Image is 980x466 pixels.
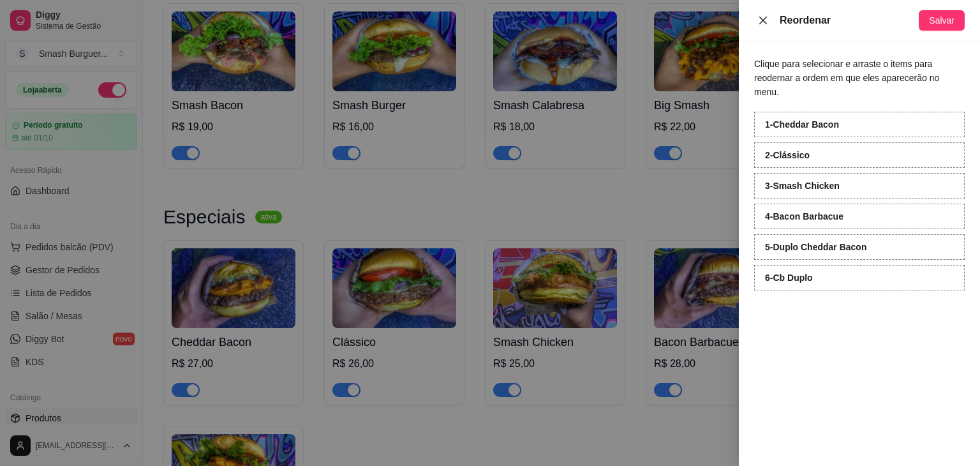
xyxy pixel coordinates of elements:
[754,15,772,27] button: Close
[929,13,954,27] span: Salvar
[765,150,810,160] strong: 2 - Clássico
[765,211,843,222] strong: 4 - Bacon Barbacue
[765,119,839,130] strong: 1 - Cheddar Bacon
[765,273,813,283] strong: 6 - Cb Duplo
[765,181,840,191] strong: 3 - Smash Chicken
[919,10,965,31] button: Salvar
[758,15,768,26] span: close
[780,13,919,28] div: Reordenar
[765,242,866,252] strong: 5 - Duplo Cheddar Bacon
[754,59,939,97] span: Clique para selecionar e arraste o items para reodernar a ordem em que eles aparecerão no menu.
